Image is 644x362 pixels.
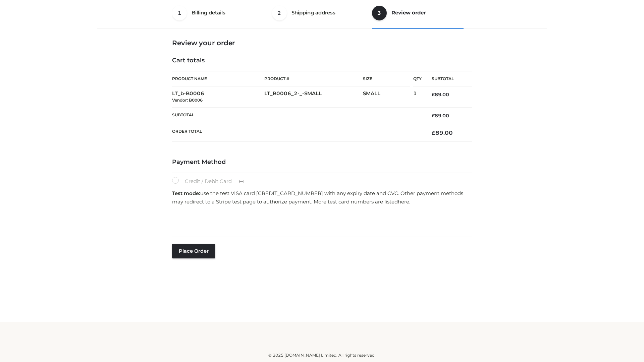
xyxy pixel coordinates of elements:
th: Subtotal [422,71,472,86]
bdi: 89.00 [432,129,453,136]
img: Credit / Debit Card [235,178,248,186]
th: Qty [413,71,422,86]
button: Place order [172,244,215,258]
th: Product Name [172,71,264,86]
th: Order Total [172,124,422,142]
span: £ [432,113,435,119]
th: Size [363,71,410,86]
bdi: 89.00 [432,113,449,119]
td: LT_b-B0006 [172,86,264,108]
div: © 2025 [DOMAIN_NAME] Limited. All rights reserved. [100,352,544,359]
th: Subtotal [172,107,422,124]
td: 1 [413,86,422,108]
strong: Test mode: [172,190,200,196]
h3: Review your order [172,39,472,47]
p: use the test VISA card [CREDIT_CARD_NUMBER] with any expiry date and CVC. Other payment methods m... [172,189,472,206]
span: £ [432,129,435,136]
a: here [398,198,409,205]
th: Product # [264,71,363,86]
h4: Cart totals [172,57,472,64]
iframe: Secure payment input frame [171,208,471,233]
label: Credit / Debit Card [172,177,251,186]
span: £ [432,92,435,98]
h4: Payment Method [172,159,472,166]
bdi: 89.00 [432,92,449,98]
small: Vendor: B0006 [172,98,203,103]
td: LT_B0006_2-_-SMALL [264,86,363,108]
td: SMALL [363,86,413,108]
